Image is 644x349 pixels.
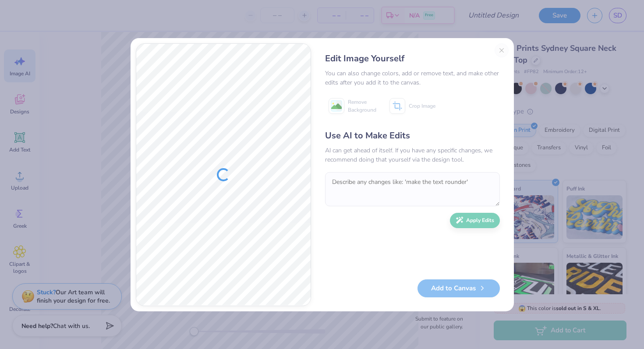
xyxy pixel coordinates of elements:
div: Use AI to Make Edits [325,129,500,142]
button: Remove Background [325,95,380,117]
div: AI can get ahead of itself. If you have any specific changes, we recommend doing that yourself vi... [325,146,500,164]
div: Edit Image Yourself [325,52,500,65]
span: Remove Background [348,98,376,114]
button: Crop Image [386,95,441,117]
span: Crop Image [409,102,435,110]
div: You can also change colors, add or remove text, and make other edits after you add it to the canvas. [325,69,500,87]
